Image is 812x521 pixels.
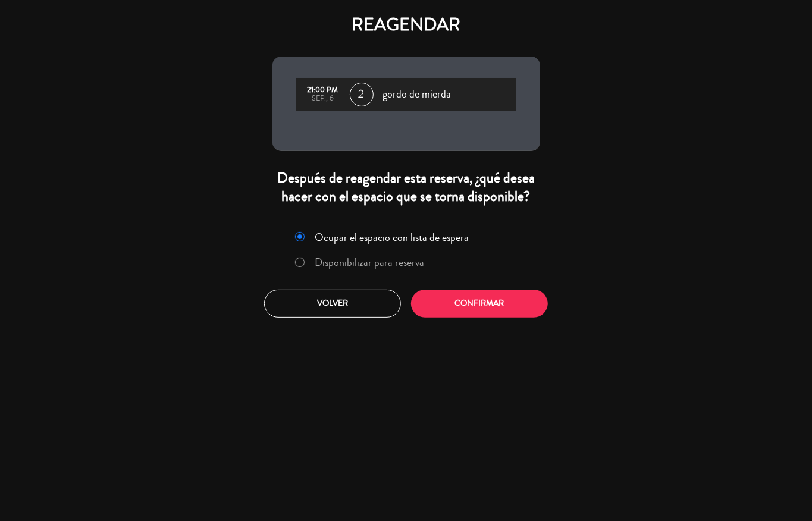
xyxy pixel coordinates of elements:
[315,257,424,268] label: Disponibilizar para reserva
[302,86,344,95] div: 21:00 PM
[272,169,540,206] div: Después de reagendar esta reserva, ¿qué desea hacer con el espacio que se torna disponible?
[272,14,540,36] h4: REAGENDAR
[411,290,548,318] button: Confirmar
[302,95,344,103] div: sep., 6
[383,86,452,103] span: gordo de mierda
[264,290,401,318] button: Volver
[315,232,469,243] label: Ocupar el espacio con lista de espera
[350,83,374,106] span: 2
